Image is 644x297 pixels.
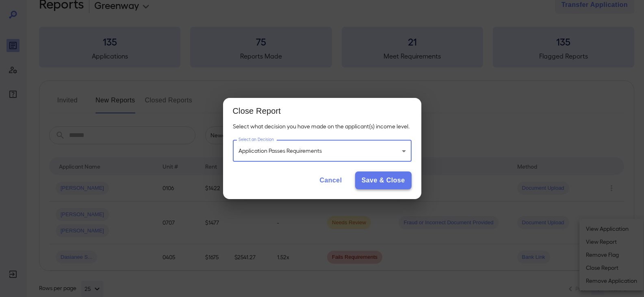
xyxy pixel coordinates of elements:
button: Cancel [313,171,348,189]
div: Application Passes Requirements [233,140,412,162]
label: Select an Decision [239,137,274,143]
p: Select what decision you have made on the applicant(s) income level. [233,122,412,130]
h2: Close Report [223,98,421,122]
button: Save & Close [355,171,412,189]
